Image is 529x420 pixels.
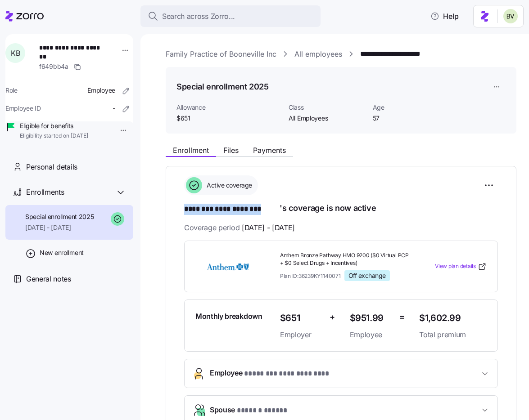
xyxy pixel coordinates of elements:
span: View plan details [435,262,476,271]
span: Search across Zorro... [162,11,235,22]
span: K B [11,49,20,57]
span: Active coverage [204,181,252,190]
span: General notes [26,273,71,285]
span: Files [223,147,239,154]
span: $651 [280,311,323,326]
span: Monthly breakdown [195,311,262,322]
span: Spouse [210,404,295,416]
span: $651 [176,114,281,123]
span: f649bb4a [39,62,68,71]
a: All employees [294,49,342,60]
a: Family Practice of Booneville Inc [166,49,276,60]
span: 57 [373,114,450,123]
span: Employee [210,367,344,380]
span: + [330,311,335,324]
span: Eligible for benefits [20,121,88,130]
span: Class [289,103,366,112]
span: [DATE] - [DATE] [25,223,94,232]
span: Enrollment [173,147,209,154]
span: All Employees [289,114,366,123]
img: Anthem [195,256,260,277]
span: Personal details [26,161,77,173]
span: Employee ID [5,104,41,113]
a: View plan details [435,262,487,271]
span: Off exchange [348,272,386,280]
img: 676487ef2089eb4995defdc85707b4f5 [503,9,518,23]
span: Total premium [419,329,487,340]
span: Payments [253,147,286,154]
span: $1,602.99 [419,311,487,326]
span: Age [373,103,450,112]
h1: 's coverage is now active [184,202,498,215]
span: Employee [87,86,115,95]
h1: Special enrollment 2025 [176,81,269,92]
span: Employee [350,329,393,340]
span: Help [430,11,459,22]
button: Search across Zorro... [140,5,321,27]
span: Eligibility started on [DATE] [20,132,88,140]
button: Help [423,7,466,25]
span: Plan ID: 36239KY1140071 [280,272,341,280]
span: - [113,104,115,113]
span: = [399,311,405,324]
span: Role [5,86,18,95]
span: Coverage period [184,222,295,233]
span: [DATE] - [DATE] [242,222,295,233]
span: Anthem Bronze Pathway HMO 9200 ($0 Virtual PCP + $0 Select Drugs + Incentives) [280,252,412,267]
span: Allowance [176,103,281,112]
span: Enrollments [26,187,64,198]
span: New enrollment [40,248,84,257]
span: Special enrollment 2025 [25,212,94,221]
span: Employer [280,329,323,340]
span: $951.99 [350,311,393,326]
